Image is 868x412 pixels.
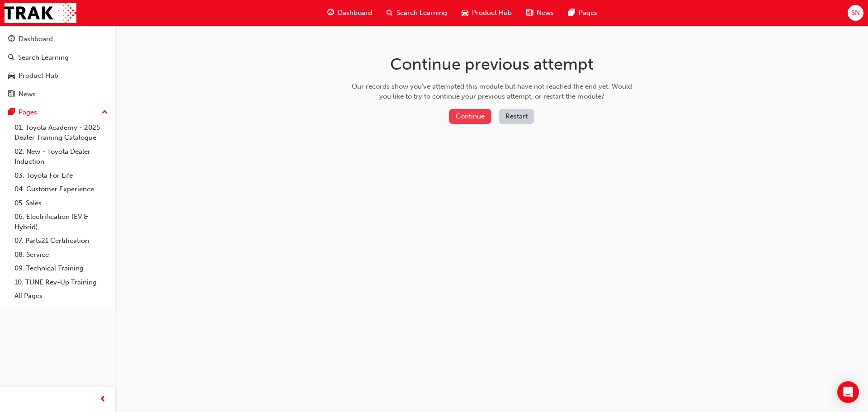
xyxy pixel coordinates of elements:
a: 04. Customer Experience [11,182,112,196]
a: 09. Technical Training [11,261,112,275]
span: Pages [579,8,597,18]
button: DashboardSearch LearningProduct HubNews [4,29,112,104]
div: Our records show you've attempted this module but have not reached the end yet. Would you like to... [349,81,635,102]
h1: Continue previous attempt [349,54,635,74]
div: Dashboard [19,34,53,44]
span: Product Hub [472,8,512,18]
a: 01. Toyota Academy - 2025 Dealer Training Catalogue [11,121,112,145]
span: news-icon [8,90,15,99]
span: guage-icon [8,35,15,43]
a: pages-iconPages [561,4,604,22]
a: guage-iconDashboard [320,4,379,22]
div: Pages [19,107,37,118]
span: News [537,8,554,18]
button: Continue [449,109,491,124]
a: 06. Electrification (EV & Hybrid) [11,210,112,234]
span: search-icon [387,7,393,19]
a: search-iconSearch Learning [379,4,454,22]
button: Restart [499,109,534,124]
div: Search Learning [18,52,69,63]
a: car-iconProduct Hub [454,4,519,22]
span: search-icon [8,54,14,62]
button: Pages [4,104,112,121]
a: 10. TUNE Rev-Up Training [11,275,112,289]
span: news-icon [526,7,533,19]
a: Product Hub [4,67,112,84]
img: Trak [5,3,76,23]
span: pages-icon [8,109,15,117]
a: 07. Parts21 Certification [11,234,112,248]
span: car-icon [462,7,468,19]
a: news-iconNews [519,4,561,22]
span: up-icon [102,107,108,118]
a: Search Learning [4,49,112,66]
a: Dashboard [4,31,112,47]
a: 03. Toyota For Life [11,169,112,183]
a: All Pages [11,289,112,303]
span: Search Learning [396,8,447,18]
a: 05. Sales [11,196,112,210]
span: car-icon [8,72,15,80]
button: SN [848,5,863,21]
div: Product Hub [19,71,58,81]
span: Dashboard [338,8,372,18]
a: 08. Service [11,248,112,262]
div: News [19,89,36,99]
span: pages-icon [568,7,575,19]
a: 02. New - Toyota Dealer Induction [11,145,112,169]
span: prev-icon [99,394,106,405]
span: guage-icon [327,7,334,19]
span: SN [851,8,860,18]
div: Open Intercom Messenger [837,381,859,403]
a: News [4,86,112,103]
